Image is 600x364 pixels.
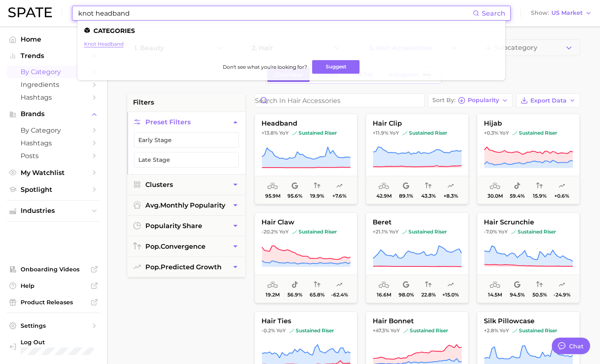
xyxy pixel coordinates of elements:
span: headband [255,120,357,127]
span: popularity predicted growth: Very Likely [447,280,454,290]
span: My Watchlist [21,169,86,177]
span: +11.9% [373,130,388,136]
span: Search [482,9,505,17]
span: Log Out [21,338,96,346]
input: Search here for a brand, industry, or ingredient [77,6,473,20]
span: Industries [21,207,86,215]
button: Late Stage [134,152,239,168]
button: hair clip+11.9% YoYsustained risersustained riser42.9m89.1%43.3%+8.3% [366,114,469,204]
a: Posts [7,149,100,162]
a: Settings [7,320,100,332]
span: sustained riser [289,327,334,334]
span: +7.6% [332,193,346,199]
span: sustained riser [402,229,447,235]
span: average monthly popularity: Very High Popularity [378,181,389,191]
span: average monthly popularity: High Popularity [490,280,500,290]
span: 65.8% [310,292,325,298]
span: Export Data [530,97,567,104]
span: Help [21,282,86,289]
span: YoY [390,130,399,136]
span: -0.2% [261,327,275,334]
span: sustained riser [292,229,337,235]
span: Preset Filters [145,118,191,126]
abbr: popularity index [145,263,161,271]
span: hijab [477,120,579,127]
img: sustained riser [402,131,407,135]
span: 59.4% [510,193,525,199]
span: filters [133,98,154,107]
img: SPATE [8,7,52,17]
span: average monthly popularity: Very High Popularity [267,181,278,191]
button: pop.convergence [127,236,245,257]
a: Onboarding Videos [7,263,100,275]
a: by Category [7,124,100,137]
a: Spotlight [7,183,100,196]
img: sustained riser [511,229,516,234]
button: avg.monthly popularity [127,195,245,215]
span: 42.9m [376,193,391,199]
span: YoY [279,229,289,235]
span: popularity convergence: Low Convergence [425,280,432,290]
button: Early Stage [134,132,239,148]
span: YoY [500,130,509,136]
span: +0.3% [484,130,498,136]
span: popularity convergence: High Convergence [314,280,320,290]
span: sustained riser [403,327,448,334]
span: 16.6m [376,292,391,298]
span: +13.8% [261,130,278,136]
span: 43.3% [421,193,435,199]
a: Product Releases [7,296,100,308]
img: sustained riser [292,229,297,234]
span: Settings [21,322,86,329]
span: hair scrunchie [477,219,579,226]
span: +8.3% [443,193,458,199]
span: -62.4% [331,292,348,298]
span: by Category [21,68,86,76]
a: Hashtags [7,137,100,149]
button: Brands [7,108,100,120]
li: Categories [84,27,499,34]
span: hair bonnet [366,317,468,325]
span: sustained riser [512,130,557,136]
span: popularity convergence: Very Low Convergence [536,181,543,191]
button: pop.predicted growth [127,257,245,277]
span: popularity convergence: Medium Convergence [536,280,543,290]
button: hair scrunchie-7.0% YoYsustained risersustained riser14.5m94.5%50.5%-24.9% [477,212,580,303]
span: popularity share: TikTok [514,181,521,191]
span: sustained riser [292,130,337,136]
span: +2.8% [484,327,498,334]
span: popularity predicted growth: Uncertain [336,280,343,290]
span: silk pillowcase [477,317,579,325]
span: Hashtags [21,93,86,101]
span: popularity share: Google [403,181,409,191]
span: YoY [498,229,508,235]
span: hair ties [255,317,357,325]
button: Suggest [312,60,360,74]
span: 94.5% [510,292,525,298]
input: Search in hair accessories [255,94,424,107]
span: +47.3% [373,327,389,334]
span: average monthly popularity: Very High Popularity [267,280,278,290]
span: YoY [279,130,289,136]
button: Sort ByPopularity [428,93,513,107]
button: Preset Filters [127,112,245,132]
button: hair claw-20.2% YoYsustained risersustained riser19.2m56.9%65.8%-62.4% [254,212,357,303]
span: sustained riser [512,327,557,334]
span: 50.5% [532,292,546,298]
span: popularity predicted growth: Uncertain [558,181,565,191]
span: popularity convergence: Medium Convergence [425,181,432,191]
span: 95.9m [265,193,280,199]
span: Popularity [468,98,499,103]
span: 19.9% [310,193,324,199]
span: Spotlight [21,186,86,194]
span: Brands [21,110,86,118]
span: -20.2% [261,229,278,235]
span: popularity share: Google [403,280,409,290]
button: hijab+0.3% YoYsustained risersustained riser30.0m59.4%15.9%+0.6% [477,114,580,204]
span: Clusters [145,181,173,189]
span: Posts [21,152,86,160]
button: beret+21.1% YoYsustained risersustained riser16.6m98.0%22.8%+15.0% [366,212,469,303]
button: ShowUS Market [529,8,594,19]
a: Ingredients [7,78,100,91]
span: Hashtags [21,139,86,147]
